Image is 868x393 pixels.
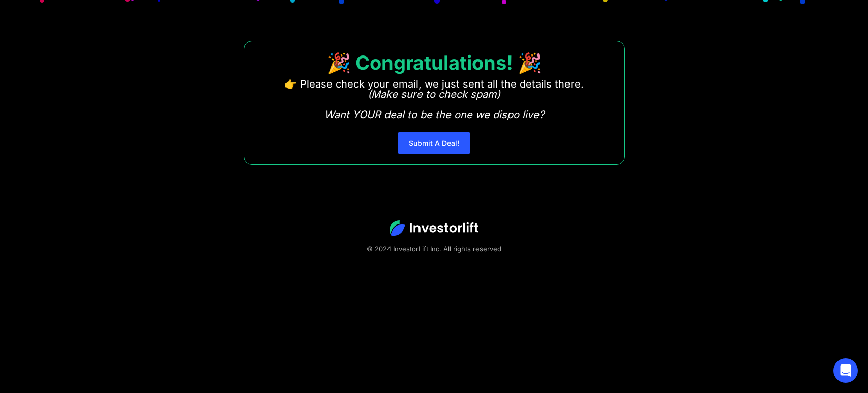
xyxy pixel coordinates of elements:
a: Submit A Deal! [398,132,470,154]
p: 👉 Please check your email, we just sent all the details there. ‍ [284,79,584,120]
strong: 🎉 Congratulations! 🎉 [327,51,542,74]
em: (Make sure to check spam) Want YOUR deal to be the one we dispo live? [324,88,544,121]
div: © 2024 InvestorLift Inc. All rights reserved [36,244,832,254]
div: Open Intercom Messenger [833,358,858,383]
